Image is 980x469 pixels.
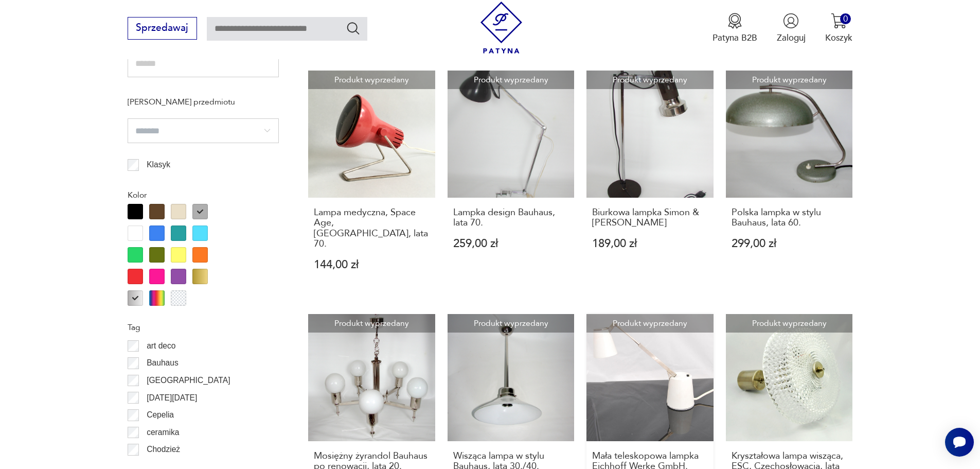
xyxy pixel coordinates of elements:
p: 189,00 zł [592,238,708,249]
a: Ikona medaluPatyna B2B [712,13,757,44]
button: Szukaj [346,21,361,36]
a: Produkt wyprzedanyPolska lampka w stylu Bauhaus, lata 60.Polska lampka w stylu Bauhaus, lata 60.2... [726,71,853,294]
h3: Lampka design Bauhaus, lata 70. [453,207,569,229]
iframe: Smartsupp widget button [945,428,974,457]
button: Zaloguj [777,13,806,44]
img: Patyna - sklep z meblami i dekoracjami vintage [475,2,527,54]
p: 299,00 zł [732,238,847,249]
h3: Polska lampka w stylu Bauhaus, lata 60. [732,207,847,229]
p: Chodzież [147,443,180,456]
p: Klasyk [147,158,170,171]
p: Koszyk [825,32,852,44]
p: Kolor [128,188,279,202]
p: Tag [128,321,279,334]
div: 0 [840,13,851,24]
p: 144,00 zł [314,259,430,270]
p: Patyna B2B [712,32,757,44]
img: Ikona koszyka [831,13,847,29]
a: Produkt wyprzedanyBiurkowa lampka Simon & SchelleBiurkowa lampka Simon & [PERSON_NAME]189,00 zł [586,71,714,294]
a: Sprzedawaj [128,25,197,33]
p: [DATE][DATE] [147,391,197,405]
p: art deco [147,339,175,353]
button: 0Koszyk [825,13,852,44]
p: [GEOGRAPHIC_DATA] [147,374,230,387]
img: Ikona medalu [727,13,743,29]
button: Patyna B2B [712,13,757,44]
p: 259,00 zł [453,238,569,249]
h3: Lampa medyczna, Space Age, [GEOGRAPHIC_DATA], lata 70. [314,207,430,250]
a: Produkt wyprzedanyLampka design Bauhaus, lata 70.Lampka design Bauhaus, lata 70.259,00 zł [448,71,575,294]
p: Zaloguj [777,32,806,44]
a: Produkt wyprzedanyLampa medyczna, Space Age, Niemcy, lata 70.Lampa medyczna, Space Age, [GEOGRAPH... [308,71,435,294]
p: [PERSON_NAME] przedmiotu [128,95,279,109]
button: Sprzedawaj [128,17,197,40]
h3: Biurkowa lampka Simon & [PERSON_NAME] [592,207,708,229]
p: Bauhaus [147,356,179,370]
p: ceramika [147,426,179,439]
p: Cepelia [147,408,174,422]
img: Ikonka użytkownika [783,13,799,29]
